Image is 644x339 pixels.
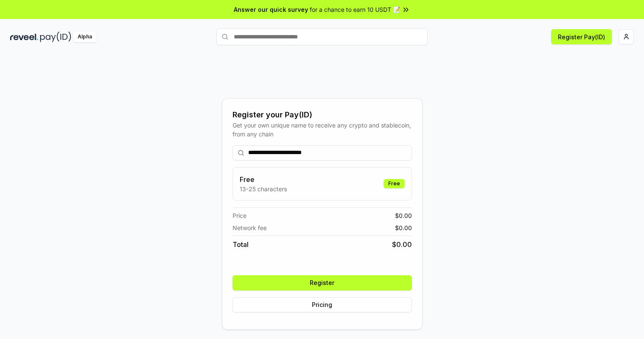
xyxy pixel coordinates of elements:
[233,223,267,232] span: Network fee
[233,239,249,250] span: Total
[384,179,405,188] div: Free
[395,211,412,220] span: $ 0.00
[551,29,612,44] button: Register Pay(ID)
[234,5,308,14] span: Answer our quick survey
[233,211,246,220] span: Price
[233,109,412,121] div: Register your Pay(ID)
[310,5,400,14] span: for a chance to earn 10 USDT 📝
[395,223,412,232] span: $ 0.00
[233,275,412,290] button: Register
[392,239,412,250] span: $ 0.00
[240,184,287,193] p: 13-25 characters
[10,32,38,42] img: reveel_dark
[73,32,97,42] div: Alpha
[240,174,287,184] h3: Free
[40,32,71,42] img: pay_id
[233,297,412,312] button: Pricing
[233,121,412,138] div: Get your own unique name to receive any crypto and stablecoin, from any chain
